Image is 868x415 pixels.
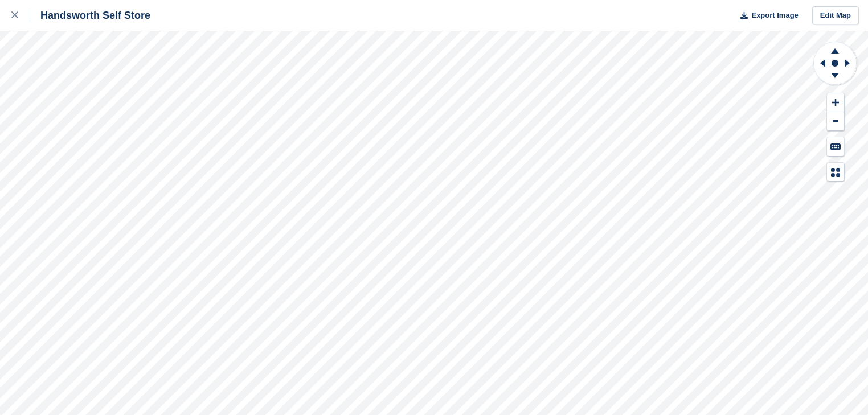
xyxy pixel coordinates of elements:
[30,9,150,22] div: Handsworth Self Store
[827,137,844,156] button: Keyboard Shortcuts
[827,93,844,112] button: Zoom In
[827,163,844,182] button: Map Legend
[734,6,799,25] button: Export Image
[812,6,859,25] a: Edit Map
[827,112,844,131] button: Zoom Out
[751,10,798,21] span: Export Image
